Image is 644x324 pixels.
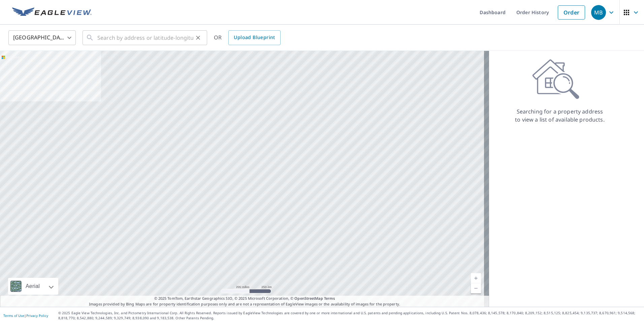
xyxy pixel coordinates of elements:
p: © 2025 Eagle View Technologies, Inc. and Pictometry International Corp. All Rights Reserved. Repo... [58,311,641,321]
a: OpenStreetMap [294,296,323,301]
div: Aerial [24,278,42,295]
p: | [3,314,48,318]
div: [GEOGRAPHIC_DATA] [8,28,76,47]
div: Aerial [8,278,58,295]
a: Terms [324,296,335,301]
a: Terms of Use [3,313,24,318]
a: Current Level 5, Zoom In [471,273,481,283]
a: Current Level 5, Zoom Out [471,283,481,293]
span: © 2025 TomTom, Earthstar Geographics SIO, © 2025 Microsoft Corporation, © [154,296,335,301]
div: OR [214,30,281,45]
input: Search by address or latitude-longitude [97,28,193,47]
a: Order [558,5,585,20]
a: Upload Blueprint [228,30,280,45]
p: Searching for a property address to view a list of available products. [515,107,605,124]
img: EV Logo [12,7,92,18]
a: Privacy Policy [26,313,48,318]
button: Clear [193,33,203,42]
span: Upload Blueprint [234,33,275,42]
div: MB [591,5,606,20]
